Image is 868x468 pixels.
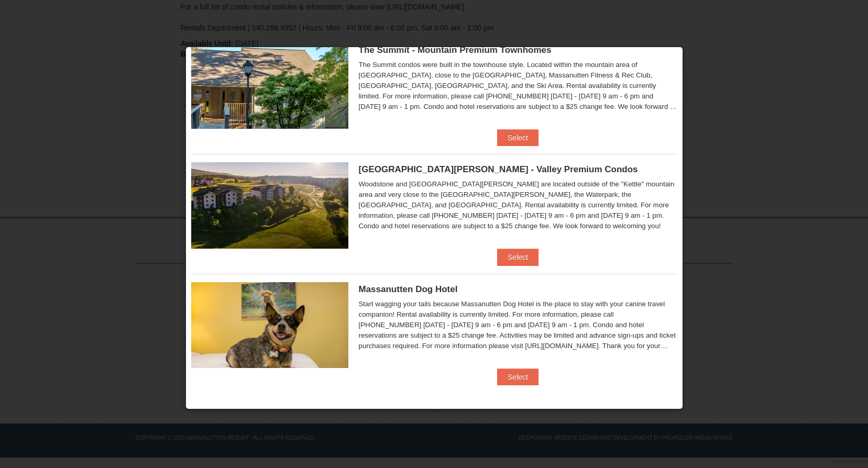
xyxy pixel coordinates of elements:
span: Massanutten Dog Hotel [359,284,458,294]
div: Woodstone and [GEOGRAPHIC_DATA][PERSON_NAME] are located outside of the "Kettle" mountain area an... [359,179,677,231]
button: Select [497,129,539,146]
div: Start wagging your tails because Massanutten Dog Hotel is the place to stay with your canine trav... [359,299,677,351]
img: 19219041-4-ec11c166.jpg [191,162,348,248]
span: [GEOGRAPHIC_DATA][PERSON_NAME] - Valley Premium Condos [359,164,638,174]
button: Select [497,369,539,385]
img: 27428181-5-81c892a3.jpg [191,282,348,368]
span: The Summit - Mountain Premium Townhomes [359,45,552,55]
div: The Summit condos were built in the townhouse style. Located within the mountain area of [GEOGRAP... [359,60,677,112]
img: 19219034-1-0eee7e00.jpg [191,43,348,129]
button: Select [497,249,539,265]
